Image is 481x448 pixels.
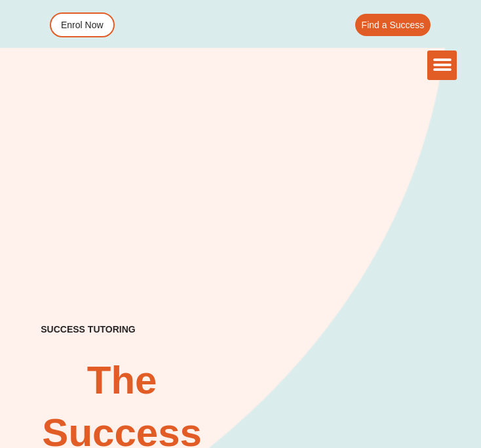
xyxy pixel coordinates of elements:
[355,14,431,36] a: Find a Success
[427,51,457,80] div: Menu Toggle
[362,20,425,30] span: Find a Success
[50,12,115,37] a: Enrol Now
[24,324,153,335] h4: SUCCESS TUTORING​
[61,20,104,30] span: Enrol Now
